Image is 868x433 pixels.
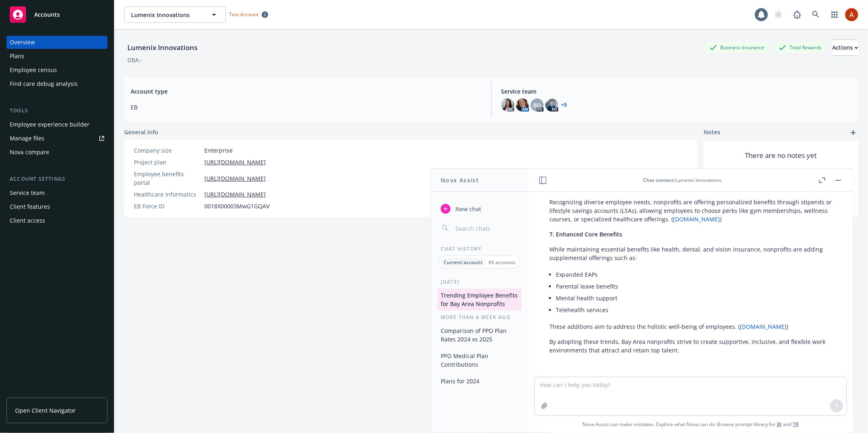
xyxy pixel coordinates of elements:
[204,146,233,155] span: Enterprise
[745,151,817,160] span: There are no notes yet
[7,107,107,115] div: Tools
[454,205,481,213] span: New chat
[454,223,518,234] input: Search chats
[124,42,201,53] div: Lumenix Innovations
[7,132,107,145] a: Manage files
[775,42,826,52] div: Total Rewards
[516,98,529,112] img: photo
[549,322,832,331] p: These additions aim to address the holistic well-being of employees. ( )
[441,176,479,184] h1: Nova Assist
[789,7,805,23] a: Report a Bug
[7,63,107,77] a: Employee census
[204,202,269,210] span: 0018X00003MwG1GQAV
[131,103,481,112] span: EB
[545,98,558,112] img: photo
[845,8,858,21] img: photo
[7,200,107,213] a: Client features
[826,7,843,23] a: Switch app
[10,63,57,77] div: Employee census
[832,39,858,56] button: Actions
[131,87,481,96] span: Account type
[501,87,852,96] span: Service team
[10,200,50,213] div: Client features
[7,77,107,90] a: Find care debug analysis
[7,3,107,26] a: Accounts
[832,40,858,55] div: Actions
[229,11,258,18] span: Test Account
[673,215,720,223] a: [DOMAIN_NAME]
[10,214,45,227] div: Client access
[643,177,674,184] span: Chat context
[770,7,787,23] a: Start snowing
[15,406,76,415] span: Open Client Navigator
[808,7,824,23] a: Search
[10,186,45,199] div: Service team
[437,374,522,388] button: Plans for 2024
[556,269,832,280] li: Expanded EAPs
[548,177,817,184] div: : Lumenix Innovations
[431,245,528,252] div: Chat History
[437,201,522,216] button: New chat
[437,324,522,346] button: Comparison of PPO Plan Rates 2024 vs 2025
[10,50,24,63] div: Plans
[549,230,622,238] span: 7. Enhanced Core Benefits
[431,314,528,321] div: More than a week ago
[549,245,832,262] p: While maintaining essential benefits like health, dental, and vision insurance, nonprofits are ad...
[10,132,44,145] div: Manage files
[7,36,107,49] a: Overview
[501,98,514,112] img: photo
[204,158,266,166] a: [URL][DOMAIN_NAME]
[131,11,201,19] span: Lumenix Innovations
[134,190,201,199] div: Healthcare Informatics
[10,36,35,49] div: Overview
[562,103,567,107] a: +5
[556,280,832,292] li: Parental leave benefits
[740,323,787,330] a: [DOMAIN_NAME]
[7,118,107,131] a: Employee experience builder
[204,190,266,199] a: [URL][DOMAIN_NAME]
[7,50,107,63] a: Plans
[124,128,158,136] span: General info
[34,11,60,18] span: Accounts
[549,337,832,354] p: By adopting these trends, Bay Area nonprofits strive to create supportive, inclusive, and flexibl...
[134,146,201,155] div: Company size
[134,202,201,210] div: EB Force ID
[704,128,720,138] span: Notes
[10,146,49,159] div: Nova compare
[204,174,266,183] a: [URL][DOMAIN_NAME]
[556,292,832,304] li: Mental health support
[531,416,850,433] span: Nova Assist can make mistakes. Explore what Nova can do: Browse prompt library for and
[533,101,541,109] span: BD
[124,7,226,23] button: Lumenix Innovations
[7,175,107,183] div: Account settings
[226,10,271,19] span: Test Account
[7,186,107,199] a: Service team
[848,128,858,138] a: add
[706,42,768,52] div: Business Insurance
[777,421,782,428] a: BI
[7,146,107,159] a: Nova compare
[134,170,201,187] div: Employee benefits portal
[556,304,832,316] li: Telehealth services
[10,118,90,131] div: Employee experience builder
[7,214,107,227] a: Client access
[793,421,799,428] a: TR
[10,77,78,90] div: Find care debug analysis
[549,198,832,223] p: Recognizing diverse employee needs, nonprofits are offering personalized benefits through stipend...
[134,158,201,166] div: Project plan
[437,289,522,311] button: Trending Employee Benefits for Bay Area Nonprofits
[431,278,528,285] div: [DATE]
[127,56,142,64] div: DBA: -
[488,259,516,266] p: All accounts
[437,349,522,371] button: PPO Medical Plan Contributions
[444,259,483,266] p: Current account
